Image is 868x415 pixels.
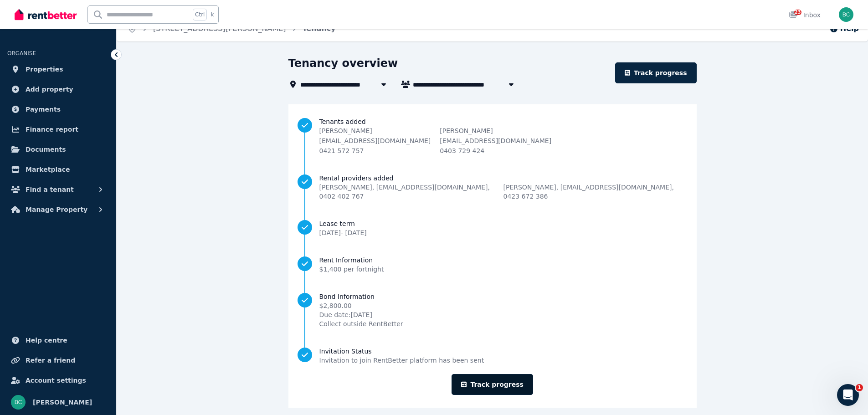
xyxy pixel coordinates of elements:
span: [PERSON_NAME] , [EMAIL_ADDRESS][DOMAIN_NAME] , 0402 402 767 [319,183,503,201]
span: Add property [26,84,73,95]
span: Marketplace [26,164,70,175]
span: Find a tenant [26,184,74,195]
span: Account settings [26,375,86,386]
span: Collect outside RentBetter [319,319,403,328]
span: Due date: [DATE] [319,310,403,319]
a: Rent Information$1,400 per fortnight [298,256,688,274]
a: Invitation StatusInvitation to join RentBetter platform has been sent [298,347,688,365]
a: Rental providers added[PERSON_NAME], [EMAIL_ADDRESS][DOMAIN_NAME], 0402 402 767[PERSON_NAME], [EM... [298,174,688,201]
span: ORGANISE [7,50,36,56]
button: Find a tenant [7,180,109,199]
img: RentBetter [15,8,77,21]
h1: Tenancy overview [288,56,398,71]
p: [PERSON_NAME] [319,126,431,135]
a: Track progress [452,374,533,395]
span: Documents [26,144,66,155]
a: Bond Information$2,800.00Due date:[DATE]Collect outside RentBetter [298,292,688,328]
img: Brett Cumming [11,395,26,410]
span: 1 [856,384,863,391]
div: Inbox [789,10,821,20]
img: Brett Cumming [839,7,853,22]
a: Help centre [7,331,109,349]
a: Account settings [7,371,109,389]
span: Payments [26,104,61,115]
iframe: Intercom live chat [837,384,859,406]
a: Refer a friend [7,351,109,369]
span: 0421 572 757 [319,147,364,154]
a: Payments [7,100,109,118]
p: [EMAIL_ADDRESS][DOMAIN_NAME] [319,136,431,145]
a: Properties [7,60,109,78]
span: Finance report [26,124,78,135]
span: $2,800.00 [319,301,403,310]
span: Invitation to join RentBetter platform has been sent [319,356,484,365]
nav: Progress [298,117,688,365]
p: [PERSON_NAME] [440,126,551,135]
span: Rent Information [319,256,384,265]
span: $1,400 per fortnight [319,266,384,273]
a: Lease term[DATE]- [DATE] [298,219,688,237]
span: Help centre [26,335,67,346]
span: Refer a friend [26,355,75,366]
span: [PERSON_NAME] [33,397,92,408]
a: Finance report [7,120,109,138]
span: Bond Information [319,292,403,301]
span: 0403 729 424 [440,147,484,154]
p: [EMAIL_ADDRESS][DOMAIN_NAME] [440,136,551,145]
a: Track progress [615,62,697,83]
span: k [211,11,214,18]
button: Manage Property [7,200,109,219]
span: Lease term [319,219,367,228]
span: Properties [26,64,63,75]
a: Add property [7,80,109,98]
span: [DATE] - [DATE] [319,229,367,236]
a: Tenants added[PERSON_NAME][EMAIL_ADDRESS][DOMAIN_NAME]0421 572 757[PERSON_NAME][EMAIL_ADDRESS][DO... [298,117,688,155]
a: Documents [7,140,109,159]
a: Marketplace [7,160,109,179]
span: Rental providers added [319,174,688,183]
span: Ctrl [193,9,207,20]
span: Invitation Status [319,347,484,356]
span: 23 [794,10,801,15]
span: Tenants added [319,117,672,126]
span: Manage Property [26,204,87,215]
span: [PERSON_NAME] , [EMAIL_ADDRESS][DOMAIN_NAME] , 0423 672 386 [503,183,688,201]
